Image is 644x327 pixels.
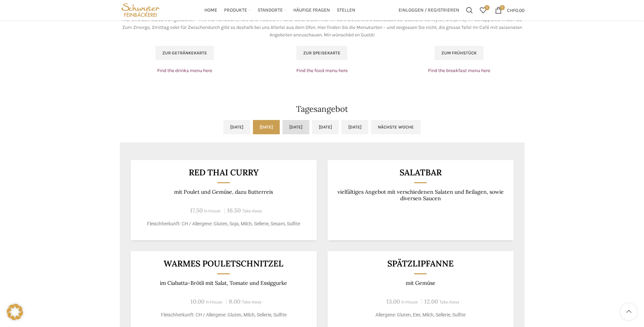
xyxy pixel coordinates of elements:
bdi: 0.00 [507,7,525,13]
span: Zur Speisekarte [303,50,341,56]
h3: Red Thai Curry [139,168,308,177]
span: In-House [206,300,222,305]
h3: Salatbar [336,168,505,177]
a: [DATE] [223,120,250,134]
a: Zur Getränkekarte [155,46,214,60]
p: mit Gemüse [336,280,505,286]
span: 9.00 [229,298,240,305]
p: mit Poulet und Gemüse, dazu Butterreis [139,189,308,195]
span: Einloggen / Registrieren [399,8,459,13]
a: Häufige Fragen [293,3,330,17]
span: 13.00 [386,298,400,305]
span: In-House [204,209,221,213]
p: vielfältiges Angebot mit verschiedenen Salaten und Beilagen, sowie diversen Saucen [336,189,505,202]
p: Fleischherkunft: CH / Allergene: Gluten, Milch, Sellerie, Sulfite [139,311,308,319]
p: Hier wird seit 120 Jahren gebacken – mit viel Handwerk, Herz und Tradition. Früher befand sich hi... [120,16,525,39]
span: Take-Away [439,300,459,305]
a: [DATE] [312,120,339,134]
span: 16.50 [227,207,241,214]
a: [DATE] [253,120,280,134]
a: 0 CHF0.00 [492,3,528,17]
a: Scroll to top button [620,303,637,320]
span: Take-Away [242,209,262,213]
a: Home [204,3,217,17]
div: Meine Wunschliste [476,3,490,17]
h3: Warmes Pouletschnitzel [139,259,308,268]
span: 0 [484,5,490,10]
a: Find the breakfast menu here [428,68,490,73]
a: Find the food menu here [296,68,348,73]
h2: Tagesangebot [120,105,525,113]
span: Häufige Fragen [293,7,330,14]
span: Take-Away [242,300,262,305]
a: [DATE] [282,120,309,134]
a: 0 [476,3,490,17]
a: Suchen [463,3,476,17]
a: [DATE] [342,120,368,134]
span: 10.00 [190,298,204,305]
span: Home [204,7,217,14]
div: Main navigation [165,3,395,17]
a: Zur Speisekarte [296,46,347,60]
p: Fleischherkunft: CH / Allergene: Gluten, Soja, Milch, Sellerie, Sesam, Sulfite [139,220,308,227]
a: Standorte [258,3,287,17]
a: Stellen [337,3,355,17]
a: Site logo [120,7,162,13]
p: im Ciabatta-Brötli mit Salat, Tomate und Essiggurke [139,280,308,286]
span: CHF [507,7,515,13]
a: Nächste Woche [371,120,421,134]
p: Allergene: Gluten, Eier, Milch, Sellerie, Sulfite [336,311,505,319]
span: Zum Frühstück [441,50,477,56]
span: 0 [500,5,505,10]
h3: Spätzlipfanne [336,259,505,268]
a: Find the drinks menu here [157,68,212,73]
span: In-House [401,300,418,305]
span: 12.00 [424,298,438,305]
a: Produkte [224,3,251,17]
a: Einloggen / Registrieren [395,3,463,17]
span: Zur Getränkekarte [162,50,207,56]
a: Zum Frühstück [435,46,483,60]
span: Produkte [224,7,247,14]
span: 17.50 [190,207,203,214]
span: Stellen [337,7,355,14]
span: Standorte [258,7,283,14]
